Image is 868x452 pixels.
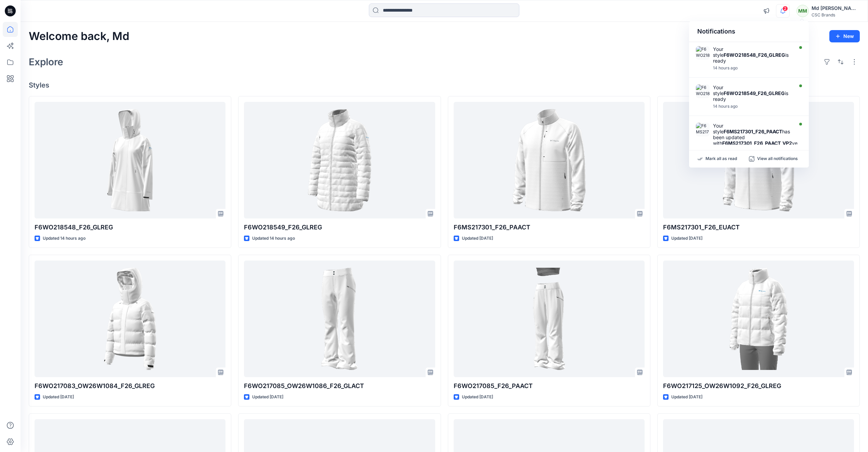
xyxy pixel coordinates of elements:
p: Updated [DATE] [462,394,493,401]
div: MM [796,5,809,17]
h4: Styles [29,81,860,89]
div: CSC Brands [812,12,859,17]
a: F6WO217085_OW26W1086_F26_GLACT [244,261,435,377]
p: F6WO217083_OW26W1084_F26_GLREG [35,381,225,391]
p: F6WO218548_F26_GLREG [35,223,225,232]
a: F6WO217083_OW26W1084_F26_GLREG [35,261,225,377]
p: F6WO218549_F26_GLREG [244,223,435,232]
p: Updated 14 hours ago [252,235,295,242]
div: Sunday, September 21, 2025 12:00 [713,66,792,70]
a: F6WO217125_OW26W1092_F26_GLREG [663,261,854,377]
h2: Welcome back, Md [29,30,129,43]
button: New [829,30,860,42]
img: F6WO218549_F26_GLREG_VP1 [696,84,710,98]
strong: F6MS217301_F26_PAACT [724,129,782,134]
p: Updated 14 hours ago [43,235,86,242]
p: F6WO217085_OW26W1086_F26_GLACT [244,381,435,391]
p: Updated [DATE] [43,394,74,401]
img: F6MS217301_F26_PAACT_VP2 [696,123,710,136]
strong: F6MS217301_F26_PAACT_VP2 [722,140,792,146]
div: Sunday, September 21, 2025 12:00 [713,104,792,109]
p: Updated [DATE] [671,394,702,401]
div: Your style is ready [713,46,792,64]
p: F6MS217301_F26_PAACT [454,223,645,232]
img: F6WO218548_F26_GLREG_VP1 [696,46,710,60]
p: View all notifications [757,156,798,162]
a: F6MS217301_F26_EUACT [663,102,854,218]
a: F6WO218549_F26_GLREG [244,102,435,218]
div: Your style is ready [713,84,792,102]
h2: Explore [29,56,63,67]
strong: F6WO218549_F26_GLREG [724,90,785,96]
div: Your style has been updated with version [713,123,798,152]
div: Md [PERSON_NAME] [812,4,859,12]
a: F6WO218548_F26_GLREG [35,102,225,218]
p: F6WO217085_F26_PAACT [454,381,645,391]
p: Updated [DATE] [462,235,493,242]
span: 2 [782,6,788,11]
p: Updated [DATE] [671,235,702,242]
a: F6MS217301_F26_PAACT [454,102,645,218]
p: Mark all as read [705,156,737,162]
p: Updated [DATE] [252,394,283,401]
p: F6MS217301_F26_EUACT [663,223,854,232]
div: Notifications [689,21,809,42]
p: F6WO217125_OW26W1092_F26_GLREG [663,381,854,391]
strong: F6WO218548_F26_GLREG [724,52,785,58]
a: F6WO217085_F26_PAACT [454,261,645,377]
